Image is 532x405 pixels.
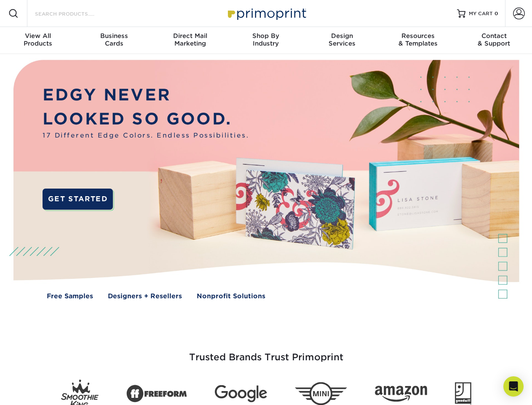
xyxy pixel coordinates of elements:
div: Cards [76,32,152,47]
img: Google [215,385,267,402]
span: Direct Mail [152,32,228,40]
span: 17 Different Edge Colors. Endless Possibilities. [43,131,249,140]
a: Free Samples [47,292,93,301]
img: Primoprint [224,4,308,22]
div: Services [304,32,380,47]
a: Shop ByIndustry [228,27,304,54]
span: Business [76,32,152,40]
h3: Trusted Brands Trust Primoprint [20,332,513,373]
a: DesignServices [304,27,380,54]
p: EDGY NEVER [43,83,249,107]
a: Contact& Support [456,27,532,54]
a: Resources& Templates [380,27,456,54]
div: Marketing [152,32,228,47]
span: MY CART [469,10,493,17]
p: LOOKED SO GOOD. [43,107,249,131]
div: Industry [228,32,304,47]
a: GET STARTED [43,189,113,210]
span: Contact [456,32,532,40]
span: Resources [380,32,456,40]
a: BusinessCards [76,27,152,54]
span: Design [304,32,380,40]
div: Open Intercom Messenger [503,376,524,397]
div: & Templates [380,32,456,47]
a: Designers + Resellers [108,292,182,301]
span: 0 [495,11,498,16]
span: Shop By [228,32,304,40]
input: SEARCH PRODUCTS..... [34,8,116,19]
img: Goodwill [455,382,471,405]
div: & Support [456,32,532,47]
img: Amazon [375,386,427,402]
a: Direct MailMarketing [152,27,228,54]
a: Nonprofit Solutions [197,292,265,301]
